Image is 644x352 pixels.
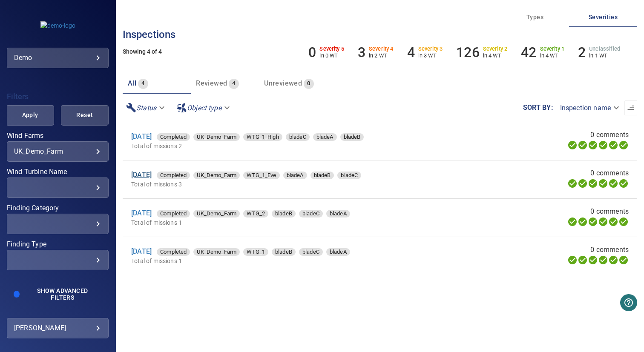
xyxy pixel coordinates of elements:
[131,209,152,217] a: [DATE]
[578,217,588,227] svg: Data Formatted 100%
[193,171,240,180] span: UK_Demo_Farm
[304,79,313,89] span: 0
[7,132,109,139] label: Wind Farms
[590,130,629,140] span: 0 comments
[598,178,608,189] svg: ML Processing 100%
[319,52,344,59] p: in 0 WT
[574,12,632,23] span: Severities
[326,248,350,256] span: bladeA
[578,44,620,60] li: Severity Unclassified
[578,178,588,189] svg: Data Formatted 100%
[598,217,608,227] svg: ML Processing 100%
[598,140,608,150] svg: ML Processing 100%
[131,247,152,255] a: [DATE]
[407,44,415,60] h6: 4
[7,250,109,270] div: Finding Type
[286,133,310,141] span: bladeC
[608,178,618,189] svg: Matching 100%
[456,44,479,60] h6: 126
[7,214,109,234] div: Finding Category
[23,284,102,304] button: Show Advanced Filters
[123,100,170,115] div: Status
[618,178,629,189] svg: Classification 100%
[283,171,307,180] span: bladeA
[588,217,598,227] svg: Selecting 100%
[588,140,598,150] svg: Selecting 100%
[608,217,618,227] svg: Matching 100%
[193,210,240,217] div: UK_Demo_Farm
[326,209,350,218] span: bladeA
[7,177,109,198] div: Wind Turbine Name
[193,209,240,218] span: UK_Demo_Farm
[578,140,588,150] svg: Data Formatted 100%
[272,210,296,217] div: bladeB
[157,172,190,179] div: Completed
[138,79,148,89] span: 4
[369,46,394,52] h6: Severity 4
[313,133,337,141] span: bladeA
[308,44,316,60] h6: 0
[61,105,109,126] button: Reset
[7,92,109,101] h4: Filters
[243,248,268,256] span: WTG_1
[618,140,629,150] svg: Classification 100%
[196,79,227,87] span: Reviewed
[157,209,190,218] span: Completed
[310,171,334,180] span: bladeB
[14,147,101,155] div: UK_Demo_Farm
[14,321,101,335] div: [PERSON_NAME]
[618,217,629,227] svg: Classification 100%
[369,52,394,59] p: in 2 WT
[272,248,296,256] span: bladeB
[14,51,101,65] div: demo
[229,79,239,89] span: 4
[131,218,460,227] p: Total of missions 1
[193,248,240,256] span: UK_Demo_Farm
[243,209,268,218] span: WTG_2
[299,210,323,217] div: bladeC
[567,178,578,189] svg: Uploading 100%
[308,44,344,60] li: Severity 5
[7,141,109,162] div: Wind Farms
[590,206,629,217] span: 0 comments
[128,79,136,87] span: All
[157,171,190,180] span: Completed
[131,171,152,179] a: [DATE]
[243,133,282,141] span: WTG_1_High
[418,46,443,52] h6: Severity 3
[588,178,598,189] svg: Selecting 100%
[72,110,98,120] span: Reset
[608,140,618,150] svg: Matching 100%
[264,79,302,87] span: Unreviewed
[618,255,629,265] svg: Classification 100%
[418,52,443,59] p: in 3 WT
[299,209,323,218] span: bladeC
[590,168,629,178] span: 0 comments
[521,44,564,60] li: Severity 1
[578,255,588,265] svg: Data Formatted 100%
[193,172,240,179] div: UK_Demo_Farm
[157,248,190,256] span: Completed
[590,245,629,255] span: 0 comments
[608,255,618,265] svg: Matching 100%
[157,133,190,141] div: Completed
[243,248,268,256] div: WTG_1
[123,29,637,40] h3: Inspections
[193,248,240,256] div: UK_Demo_Farm
[358,44,394,60] li: Severity 4
[40,21,75,30] img: demo-logo
[326,210,350,217] div: bladeA
[193,133,240,141] span: UK_Demo_Farm
[243,171,279,180] span: WTG_1_Eve
[131,132,152,140] a: [DATE]
[157,133,190,141] span: Completed
[243,133,282,141] div: WTG_1_High
[456,44,507,60] li: Severity 2
[131,180,465,189] p: Total of missions 3
[313,133,337,141] div: bladeA
[326,248,350,256] div: bladeA
[286,133,310,141] div: bladeC
[299,248,323,256] span: bladeC
[521,44,536,60] h6: 42
[157,210,190,217] div: Completed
